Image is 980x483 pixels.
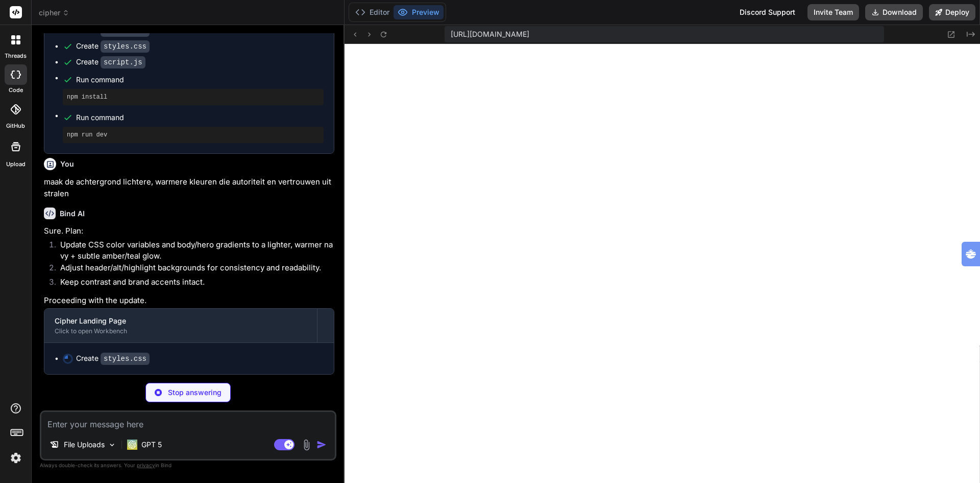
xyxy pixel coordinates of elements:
[64,440,105,450] p: File Uploads
[67,93,320,101] pre: npm install
[345,44,980,483] iframe: Preview
[733,4,801,20] div: Discord Support
[141,440,162,450] p: GPT 5
[67,131,320,139] pre: npm run dev
[137,462,155,468] span: privacy
[6,122,25,130] label: GitHub
[76,75,324,85] span: Run command
[52,262,334,277] li: Adjust header/alt/highlight backgrounds for consistency and readability.
[76,57,145,67] div: Create
[55,327,307,335] div: Click to open Workbench
[39,8,69,18] span: cipher
[44,225,334,237] p: Sure. Plan:
[44,309,317,342] button: Cipher Landing PageClick to open Workbench
[316,440,327,450] img: icon
[394,5,444,19] button: Preview
[76,25,150,36] div: Create
[9,86,23,95] label: code
[101,40,150,53] code: styles.css
[76,353,150,364] div: Create
[929,4,975,20] button: Deploy
[55,316,307,326] div: Cipher Landing Page
[60,209,85,219] h6: Bind AI
[5,52,27,60] label: threads
[76,112,324,123] span: Run command
[52,239,334,262] li: Update CSS color variables and body/hero gradients to a lighter, warmer navy + subtle amber/teal ...
[301,439,312,451] img: attachment
[52,277,334,291] li: Keep contrast and brand accents intact.
[44,295,334,307] p: Proceeding with the update.
[40,461,336,470] p: Always double-check its answers. Your in Bind
[865,4,923,20] button: Download
[127,440,137,450] img: GPT 5
[101,56,145,68] code: script.js
[76,41,150,52] div: Create
[108,441,116,449] img: Pick Models
[168,387,222,398] p: Stop answering
[7,449,24,467] img: settings
[60,159,74,169] h6: You
[101,353,150,365] code: styles.css
[807,4,859,20] button: Invite Team
[351,5,394,19] button: Editor
[6,160,26,169] label: Upload
[44,176,334,199] p: maak de achtergrond lichtere, warmere kleuren die autoriteit en vertrouwen uitstralen
[451,29,529,39] span: [URL][DOMAIN_NAME]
